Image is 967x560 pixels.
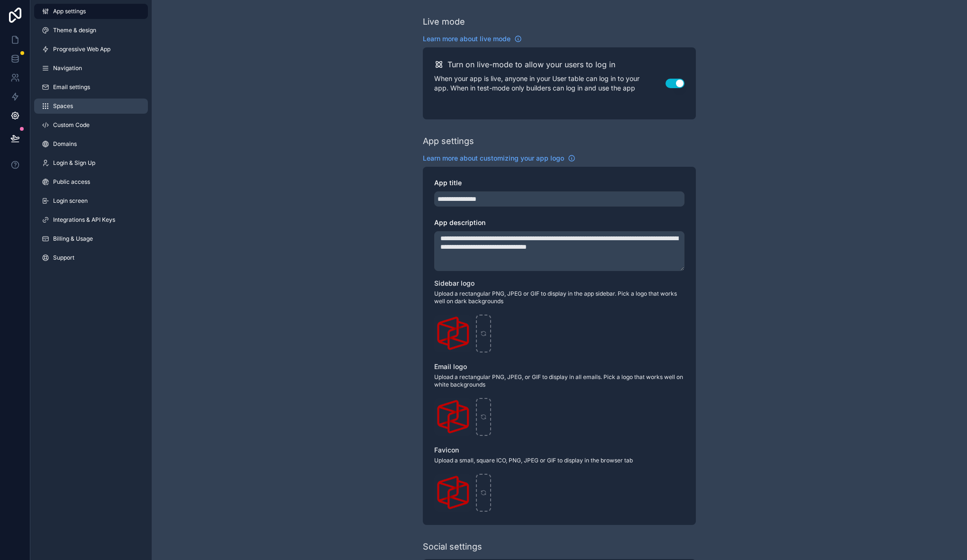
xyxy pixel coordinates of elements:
div: App settings [423,135,474,148]
a: Login & Sign Up [34,155,148,171]
a: Integrations & API Keys [34,212,148,227]
a: Spaces [34,99,148,114]
p: When your app is live, anyone in your User table can log in to your app. When in test-mode only b... [434,74,666,93]
span: Upload a small, square ICO, PNG, JPEG or GIF to display in the browser tab [434,457,684,464]
span: Learn more about customizing your app logo [423,154,564,163]
a: Public access [34,174,148,190]
span: Login & Sign Up [53,159,95,167]
span: Login screen [53,197,88,205]
span: Upload a rectangular PNG, JPEG or GIF to display in the app sidebar. Pick a logo that works well ... [434,290,684,305]
a: Custom Code [34,117,148,133]
span: Spaces [53,102,73,110]
div: Live mode [423,15,465,28]
a: Billing & Usage [34,231,148,246]
a: Theme & design [34,23,148,38]
span: Upload a rectangular PNG, JPEG, or GIF to display in all emails. Pick a logo that works well on w... [434,373,684,388]
a: Login screen [34,193,148,208]
span: Public access [53,178,90,186]
h2: Turn on live-mode to allow your users to log in [447,59,615,70]
span: Domains [53,140,77,148]
span: Billing & Usage [53,235,93,243]
span: Integrations & API Keys [53,216,115,224]
span: Custom Code [53,121,90,129]
span: Favicon [434,446,459,454]
a: Navigation [34,61,148,76]
span: App title [434,179,462,187]
span: Progressive Web App [53,45,110,53]
span: Sidebar logo [434,279,474,287]
a: Progressive Web App [34,42,148,57]
a: Support [34,250,148,265]
span: App description [434,218,485,226]
span: Learn more about live mode [423,34,511,44]
a: App settings [34,4,148,19]
span: App settings [53,8,86,15]
span: Support [53,254,74,262]
div: Social settings [423,540,482,553]
a: Domains [34,136,148,152]
a: Learn more about live mode [423,34,522,44]
span: Navigation [53,64,82,72]
span: Email logo [434,362,467,370]
span: Email settings [53,83,90,91]
a: Email settings [34,80,148,95]
span: Theme & design [53,27,96,34]
a: Learn more about customizing your app logo [423,154,575,163]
